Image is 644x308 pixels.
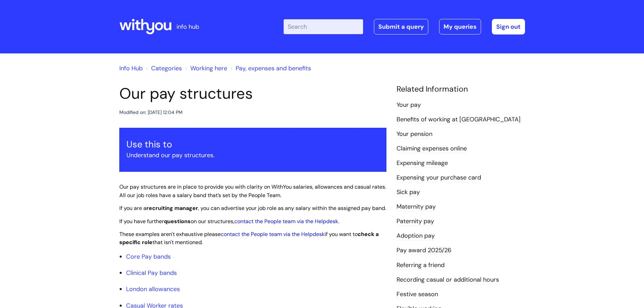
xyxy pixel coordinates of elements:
p: info hub [176,21,199,32]
li: Pay, expenses and benefits [229,63,311,74]
a: Categories [151,64,182,72]
a: Expensing mileage [397,159,448,168]
a: contact the People team via the Helpdesk [234,218,338,225]
a: Recording casual or additional hours [397,276,499,284]
a: Your pay [397,101,421,110]
a: London allowances [126,285,180,293]
a: Adoption pay [397,232,435,240]
a: Referring a friend [397,261,445,270]
h1: Our pay structures [119,85,386,103]
a: Core Pay bands [126,253,171,261]
span: These examples aren't exhaustive please if you want to that isn't mentioned. [119,231,379,246]
span: If you are a , you can advertise your job role as any salary within the assigned pay band. [119,205,386,212]
div: | - [284,19,525,34]
a: Claiming expenses online [397,144,467,153]
div: Modified on: [DATE] 12:04 PM [119,108,183,117]
input: Search [284,19,363,34]
a: Clinical Pay bands [126,269,177,277]
a: Pay, expenses and benefits [236,64,311,72]
h3: Use this to [126,139,379,150]
h4: Related Information [397,85,525,94]
strong: questions [164,218,191,225]
a: Pay award 2025/26 [397,246,451,255]
p: Understand our pay structures. [126,150,379,161]
a: Your pension [397,130,432,139]
a: Festive season [397,290,438,299]
a: Paternity pay [397,217,434,226]
a: Maternity pay [397,203,436,211]
a: Sign out [492,19,525,34]
li: Working here [184,63,227,74]
li: Solution home [144,63,182,74]
a: My queries [439,19,481,34]
a: Info Hub [119,64,143,72]
a: Submit a query [374,19,428,34]
span: Our pay structures are in place to provide you with clarity on WithYou salaries, allowances and c... [119,183,386,199]
strong: recruiting manager [146,205,198,212]
a: Sick pay [397,188,420,197]
a: Benefits of working at [GEOGRAPHIC_DATA] [397,115,521,124]
span: If you have further on our structures, . [119,218,339,225]
a: Working here [190,64,227,72]
a: contact the People team via the Helpdesk [221,231,325,238]
a: Expensing your purchase card [397,173,481,182]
